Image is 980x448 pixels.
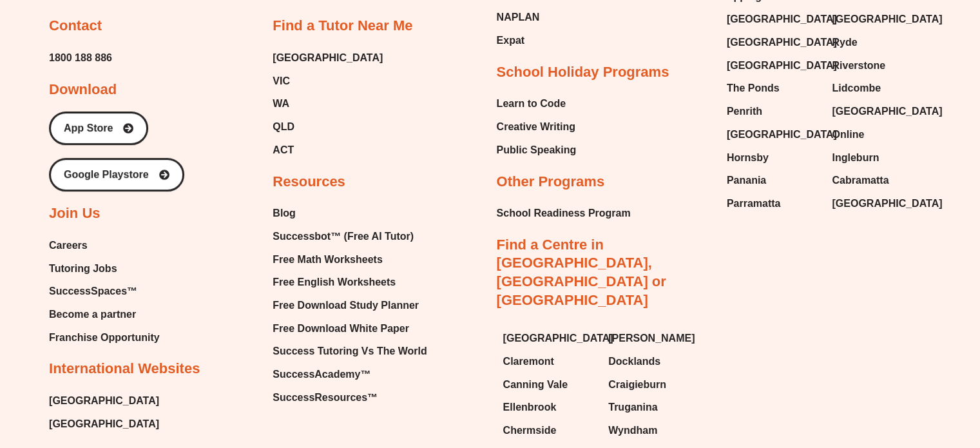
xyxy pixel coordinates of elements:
[832,56,885,75] span: Riverstone
[97,118,105,129] span: V
[365,1,383,19] button: Add or edit images
[111,73,115,87] span: ,
[157,173,173,201] span: à
[74,147,79,155] span: F
[273,319,427,338] a: Free Download White Paper
[108,147,112,155] span: 5
[832,102,925,121] a: [GEOGRAPHIC_DATA]
[143,147,148,155] span: Z
[273,273,396,292] span: Free English Worksheets
[159,147,167,155] span: 
[832,194,942,213] span: [GEOGRAPHIC_DATA]
[49,391,159,411] span: [GEOGRAPHIC_DATA]
[143,287,148,295] span: F
[765,303,980,448] div: Chat Widget
[497,31,525,50] span: Expat
[145,73,153,87] span: L
[273,204,427,223] a: Blog
[832,79,925,98] a: Lidcombe
[137,287,142,295] span: G
[153,73,161,87] span: L
[727,79,820,98] a: The Ponds
[106,118,113,129] span: &
[273,227,427,246] a: Successbot™ (Free AI Tutor)
[78,147,85,155] span: W
[273,319,409,338] span: Free Download White Paper
[173,73,186,87] span: W
[219,147,224,155] span: V
[727,194,781,213] span: Parramatta
[189,147,196,155] span: W
[202,73,216,87] span: 
[832,171,925,190] a: Cabramatta
[135,1,159,19] span: of ⁨11⁩
[727,33,837,52] span: [GEOGRAPHIC_DATA]
[497,8,559,27] a: NAPLAN
[137,147,142,155] span: G
[131,73,142,87] span: Q
[832,79,881,98] span: Lidcombe
[113,147,119,155] span: H
[49,282,160,301] a: SuccessSpaces™
[49,282,137,301] span: SuccessSpaces™
[157,73,166,87] span: F
[321,209,323,217] span: ˘
[49,236,88,255] span: Careers
[83,147,88,155] span: Y
[91,287,95,295] span: L
[200,147,207,155] span: 
[503,352,596,371] a: Claremont
[497,117,575,137] span: Creative Writing
[334,209,339,217] span: Ŝ
[211,73,215,87] span: /
[49,259,117,278] span: Tutoring Jobs
[190,73,201,87] span: Q
[84,118,94,129] span: W
[49,48,112,68] span: 1800 188 886
[49,81,117,99] h2: Download
[273,204,296,223] span: Blog
[727,171,766,190] span: Panania
[114,118,121,129] span: F
[832,194,925,213] a: [GEOGRAPHIC_DATA]
[497,117,577,137] a: Creative Writing
[312,209,314,217] span: Ĭ
[727,125,837,144] span: [GEOGRAPHIC_DATA]
[727,148,769,168] span: Hornsby
[86,287,91,295] span: Y
[96,147,104,155] span: 
[497,173,605,191] h2: Other Programs
[727,10,837,29] span: [GEOGRAPHIC_DATA]
[273,388,427,407] a: SuccessResources™
[94,73,104,87] span: H
[204,147,209,155] span: H
[181,73,191,87] span: R
[233,147,239,155] span: O
[132,147,138,155] span: Q
[144,118,146,129] span: '
[202,147,207,155] span: O
[273,72,383,91] a: VIC
[195,147,201,155] span: H
[99,147,106,155] span: 
[832,10,925,29] a: [GEOGRAPHIC_DATA]
[87,147,91,155] span: L
[727,79,780,98] span: The Ponds
[204,287,207,295] span: ʶ
[173,287,178,295] span: H
[161,147,167,155] span: H
[157,287,162,295] span: X
[49,328,160,347] span: Franchise Opportunity
[185,287,192,295] span: W
[165,73,175,87] span: D
[503,329,613,348] span: [GEOGRAPHIC_DATA]
[608,352,660,371] span: Docklands
[90,147,97,155] span: W
[273,250,427,269] a: Free Math Worksheets
[273,94,289,113] span: WA
[49,259,160,278] a: Tutoring Jobs
[273,296,419,315] span: Free Download Study Planner
[77,73,87,87] span: H
[174,147,179,155] span: K
[273,173,345,191] h2: Resources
